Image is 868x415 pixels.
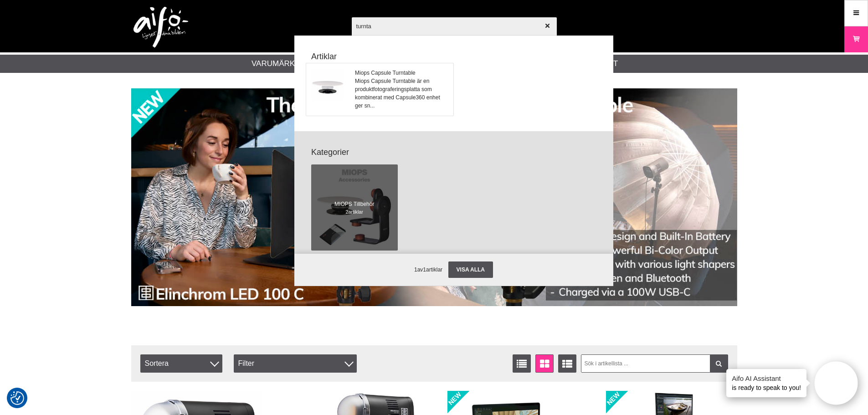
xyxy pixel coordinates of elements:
[306,51,602,63] strong: Artiklar
[355,69,447,77] span: Miops Capsule Turntable
[417,266,423,273] span: av
[423,266,426,273] span: 1
[334,200,374,208] span: MIOPS Tillbehör
[134,7,188,48] img: logo.png
[306,146,602,159] strong: Kategorier
[10,390,24,406] button: Samtyckesinställningar
[352,10,557,42] input: Sök produkter ...
[448,261,493,278] a: Visa alla
[355,77,447,110] span: Miops Capsule Turntable är en produktfotograferingsplatta som kombinerat med Capsule360 enhet ger...
[10,391,24,405] img: Revisit consent button
[426,266,442,273] span: artiklar
[414,266,417,273] span: 1
[306,63,453,116] a: Miops Capsule TurntableMiops Capsule Turntable är en produktfotograferingsplatta som kombinerat m...
[312,69,344,101] img: miopstt-003.jpg
[252,58,306,70] a: Varumärken
[334,208,374,215] span: 2
[349,209,363,215] span: artiklar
